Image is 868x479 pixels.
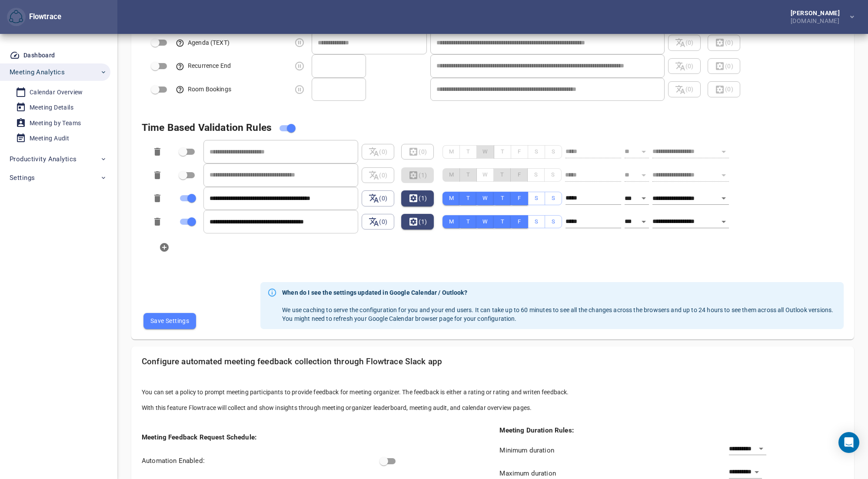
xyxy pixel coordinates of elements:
[154,237,175,258] button: Add new item
[408,193,427,204] span: (1)
[476,215,494,229] button: W
[500,193,505,203] span: T
[777,7,861,27] button: [PERSON_NAME][DOMAIN_NAME]
[449,217,454,227] span: M
[500,217,505,227] span: T
[466,193,471,203] span: T
[369,216,387,227] span: (0)
[30,133,69,144] div: Meeting Audit
[30,87,83,98] div: Calendar Overview
[545,215,562,229] button: S
[442,192,460,205] button: M
[10,67,65,78] span: Meeting Analytics
[30,102,73,113] div: Meeting Details
[26,12,61,22] div: Flowtrace
[528,192,545,205] button: S
[294,84,305,95] svg: This rule is considered suggestion. Depending on the status, rule either stops user from sending ...
[494,215,511,229] button: T
[7,8,26,27] button: Flowtrace
[532,217,541,227] span: S
[142,433,486,442] div: Meeting Feedback Request Schedule:
[511,192,528,205] button: F
[517,217,522,227] span: F
[532,193,541,203] span: S
[791,10,843,16] div: [PERSON_NAME]
[549,217,558,227] span: S
[282,285,837,326] div: We use caching to serve the configuration for you and your end users. It can take up to 60 minute...
[147,141,168,162] button: Delete this item
[362,214,394,230] span: (0)
[499,466,729,479] div: Don't ask feedback from meetings which are scheduled to run longer than this (i.e. use to exclude...
[401,190,434,206] span: (1)
[142,403,844,412] p: With this feature Flowtrace will collect and show insights through meeting organizer leaderboard,...
[459,192,477,205] button: T
[142,388,844,396] p: You can set a policy to prompt meeting participants to provide feedback for meeting organizer. Th...
[838,432,859,453] div: Open Intercom Messenger
[10,153,76,165] span: Productivity Analytics
[30,118,81,129] div: Meeting by Teams
[176,39,229,46] span: This rule can be used to validate contents of the text formatted agenda field. Field is automatic...
[294,37,305,48] svg: This rule is considered suggestion. Depending on the status, rule either stops user from sending ...
[401,214,434,230] span: (1)
[442,215,460,229] button: M
[459,215,477,229] button: T
[10,172,35,183] span: Settings
[369,193,387,204] span: (0)
[9,10,23,24] img: Flowtrace
[142,357,844,367] h5: Configure automated meeting feedback collection through Flowtrace Slack app
[147,188,168,209] button: Delete this item
[494,192,511,205] button: T
[176,86,231,93] span: This rule can be used to remind organizer to be considerate with meeting room bookings.
[549,193,558,203] span: S
[791,16,843,24] div: [DOMAIN_NAME]
[528,215,545,229] button: S
[143,313,196,329] button: Save Settings
[282,288,837,297] strong: When do I see the settings updated in Google Calendar / Outlook?
[147,211,168,232] button: Delete this item
[362,190,394,206] span: (0)
[7,8,61,27] div: Flowtrace
[150,316,189,326] span: Save Settings
[466,217,471,227] span: T
[517,193,522,203] span: F
[511,215,528,229] button: F
[482,193,488,203] span: W
[176,62,231,69] span: This rule can be used to validate how long the recurring meeting is scheduled to run.
[142,122,272,133] span: Allows you to add any number of time validation rules to your meeting policy.
[499,426,843,436] div: Meeting Duration Rules:
[482,217,488,227] span: W
[449,193,454,203] span: M
[142,453,369,466] div: Automation Enabled:
[147,165,168,186] button: Delete this item
[408,216,427,227] span: (1)
[499,442,729,456] div: Don't ask feedback from meetings which are scheduled to run less than this (i.e. use to exclude s...
[23,50,55,61] div: Dashboard
[476,192,494,205] button: W
[545,192,562,205] button: S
